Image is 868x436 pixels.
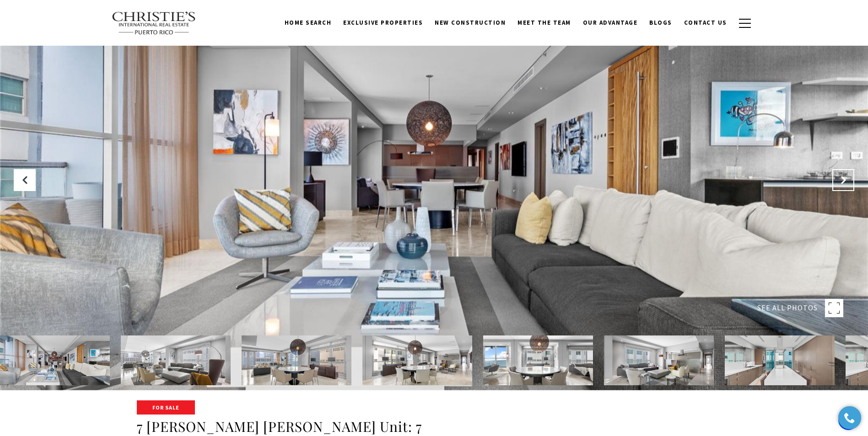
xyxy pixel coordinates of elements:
button: Next Slide [832,169,854,191]
a: Meet the Team [512,14,577,32]
button: Previous Slide [14,169,36,191]
span: Contact Us [684,19,727,27]
a: New Construction [429,14,512,32]
span: SEE ALL PHOTOS [757,302,818,314]
img: 7 MANUEL RODRIGUEZ SERRA Unit: 7 [725,335,835,385]
img: 7 MANUEL RODRIGUEZ SERRA Unit: 7 [121,335,231,385]
h1: 7 [PERSON_NAME] [PERSON_NAME] Unit: 7 [137,418,732,436]
span: Blogs [649,19,672,27]
a: Home Search [279,14,338,32]
a: Our Advantage [577,14,644,32]
a: Blogs [643,14,678,32]
button: button [733,10,757,37]
span: Exclusive Properties [343,19,423,27]
span: New Construction [435,19,506,27]
span: Our Advantage [583,19,638,27]
img: Christie's International Real Estate text transparent background [112,11,197,35]
img: 7 MANUEL RODRIGUEZ SERRA Unit: 7 [242,335,351,385]
a: Exclusive Properties [337,14,429,32]
img: 7 MANUEL RODRIGUEZ SERRA Unit: 7 [604,335,714,385]
img: 7 MANUEL RODRIGUEZ SERRA Unit: 7 [483,335,593,385]
img: 7 MANUEL RODRIGUEZ SERRA Unit: 7 [362,335,472,385]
